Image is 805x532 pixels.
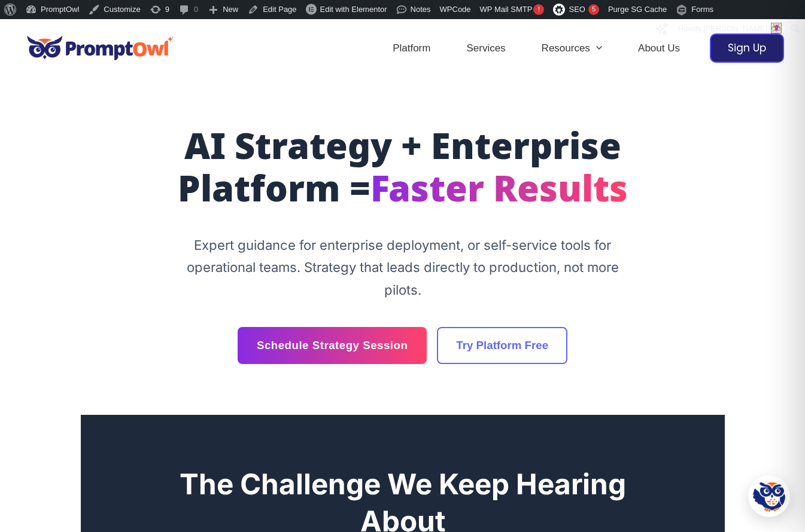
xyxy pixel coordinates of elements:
img: Hootie - PromptOwl AI Assistant [753,480,785,512]
span: Edit with Elementor [320,5,387,14]
a: ResourcesMenu Toggle [524,27,620,69]
span: Faster Results [370,169,628,215]
span: SEO [569,5,585,14]
nav: Site Navigation: Header [375,27,698,69]
span: Menu Toggle [590,27,602,69]
a: Try Platform Free [437,327,567,364]
a: Platform [375,27,448,69]
h1: AI Strategy + Enterprise Platform = [101,129,704,214]
img: promptowl.ai logo [21,27,180,69]
a: Howdy, [674,19,786,38]
p: Expert guidance for enterprise deployment, or self-service tools for operational teams. Strategy ... [178,234,627,302]
span: ! [533,4,544,15]
div: 5 [588,4,599,15]
a: Sign Up [710,33,784,63]
a: About Us [620,27,698,69]
a: Schedule Strategy Session [238,327,427,364]
a: Services [448,27,523,69]
span: [PERSON_NAME] [703,24,767,33]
